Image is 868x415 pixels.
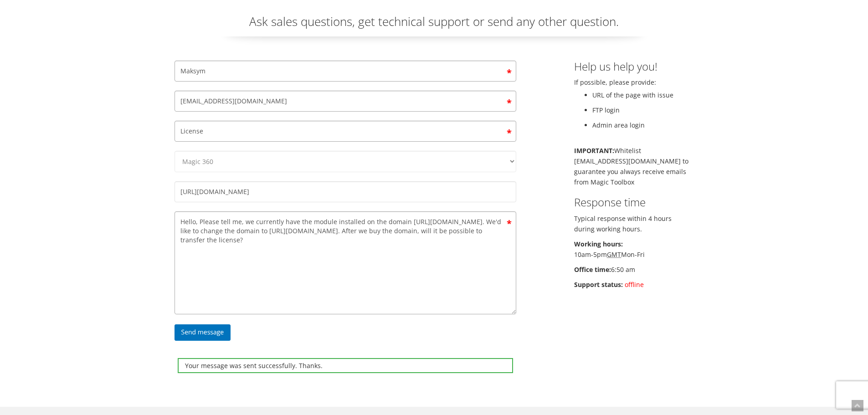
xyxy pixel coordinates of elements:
[592,120,694,130] li: Admin area login
[574,146,614,155] b: IMPORTANT:
[607,250,621,259] acronym: Greenwich Mean Time
[175,324,231,341] input: Send message
[574,213,694,234] p: Typical response within 4 hours during working hours.
[574,265,611,274] b: Office time:
[574,239,694,260] p: 10am-5pm Mon-Fri
[574,280,623,289] b: Support status:
[574,61,694,72] h3: Help us help you!
[574,240,623,248] b: Working hours:
[175,61,516,373] form: Contact form
[175,13,694,36] p: Ask sales questions, get technical support or send any other question.
[175,121,516,142] input: Subject
[567,61,701,294] div: If possible, please provide:
[574,264,694,275] p: 6:50 am
[175,61,516,82] input: Your name
[178,358,513,373] div: Your message was sent successfully. Thanks.
[175,181,516,202] input: Your website
[592,90,694,100] li: URL of the page with issue
[574,196,694,208] h3: Response time
[175,91,516,112] input: Email
[592,105,694,115] li: FTP login
[625,280,644,289] span: offline
[574,145,694,187] p: Whitelist [EMAIL_ADDRESS][DOMAIN_NAME] to guarantee you always receive emails from Magic Toolbox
